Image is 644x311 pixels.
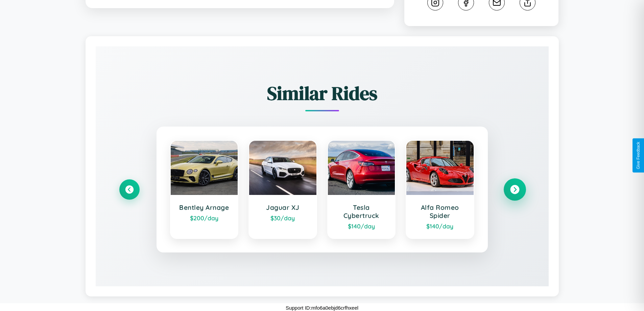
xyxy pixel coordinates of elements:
a: Jaguar XJ$30/day [248,140,317,239]
a: Tesla Cybertruck$140/day [327,140,396,239]
div: $ 200 /day [177,214,231,222]
h3: Alfa Romeo Spider [413,203,467,220]
h2: Similar Rides [119,80,525,106]
h3: Jaguar XJ [256,203,310,212]
h3: Tesla Cybertruck [335,203,388,220]
div: $ 30 /day [256,214,310,222]
a: Bentley Arnage$200/day [170,140,239,239]
div: $ 140 /day [335,222,388,230]
a: Alfa Romeo Spider$140/day [406,140,474,239]
div: $ 140 /day [413,222,467,230]
h3: Bentley Arnage [177,203,231,212]
div: Give Feedback [636,142,641,169]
